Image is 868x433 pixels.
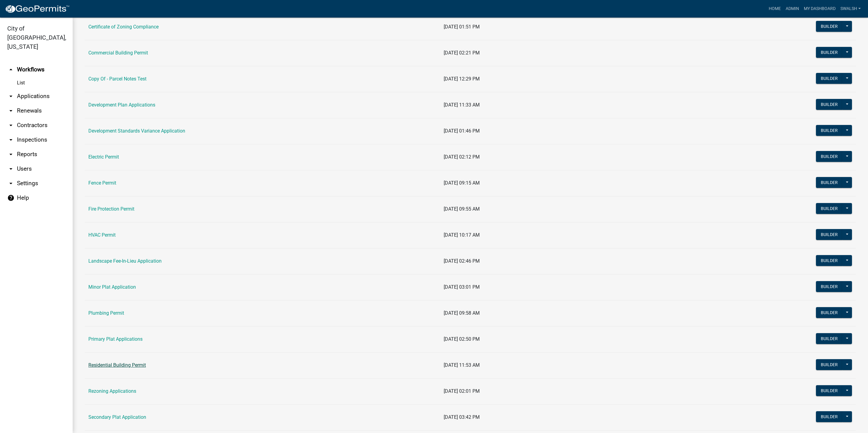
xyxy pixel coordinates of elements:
[816,21,843,32] button: Builder
[444,310,480,316] span: [DATE] 09:58 AM
[7,194,15,202] i: help
[88,310,124,316] a: Plumbing Permit
[88,128,185,134] a: Development Standards Variance Application
[88,180,116,186] a: Fence Permit
[88,24,159,30] a: Certificate of Zoning Compliance
[88,284,136,290] a: Minor Plat Application
[444,24,480,30] span: [DATE] 01:51 PM
[838,3,863,15] a: swalsh
[444,180,480,186] span: [DATE] 09:15 AM
[816,177,843,188] button: Builder
[444,128,480,134] span: [DATE] 01:46 PM
[444,362,480,368] span: [DATE] 11:53 AM
[88,388,136,394] a: Rezoning Applications
[88,414,146,420] a: Secondary Plat Application
[88,76,146,82] a: Copy Of - Parcel Notes Test
[444,258,480,264] span: [DATE] 02:46 PM
[444,284,480,290] span: [DATE] 03:01 PM
[444,414,480,420] span: [DATE] 03:42 PM
[816,333,843,344] button: Builder
[783,3,801,15] a: Admin
[7,122,15,129] i: arrow_drop_down
[444,154,480,160] span: [DATE] 02:12 PM
[816,151,843,162] button: Builder
[88,362,146,368] a: Residential Building Permit
[801,3,838,15] a: My Dashboard
[816,385,843,396] button: Builder
[444,336,480,342] span: [DATE] 02:50 PM
[88,336,143,342] a: Primary Plat Applications
[7,165,15,172] i: arrow_drop_down
[766,3,783,15] a: Home
[88,232,116,238] a: HVAC Permit
[88,258,162,264] a: Landscape Fee-In-Lieu Application
[816,307,843,318] button: Builder
[816,99,843,110] button: Builder
[444,50,480,56] span: [DATE] 02:21 PM
[816,281,843,292] button: Builder
[7,66,15,73] i: arrow_drop_up
[816,73,843,84] button: Builder
[816,255,843,266] button: Builder
[444,206,480,212] span: [DATE] 09:55 AM
[7,93,15,100] i: arrow_drop_down
[444,232,480,238] span: [DATE] 10:17 AM
[7,107,15,114] i: arrow_drop_down
[816,125,843,136] button: Builder
[88,154,119,160] a: Electric Permit
[88,102,155,108] a: Development Plan Applications
[88,50,148,56] a: Commercial Building Permit
[444,102,480,108] span: [DATE] 11:33 AM
[816,203,843,214] button: Builder
[7,151,15,158] i: arrow_drop_down
[88,206,134,212] a: Fire Protection Permit
[816,411,843,422] button: Builder
[444,76,480,82] span: [DATE] 12:29 PM
[816,359,843,370] button: Builder
[7,180,15,187] i: arrow_drop_down
[444,388,480,394] span: [DATE] 02:01 PM
[816,229,843,240] button: Builder
[7,136,15,143] i: arrow_drop_down
[816,47,843,58] button: Builder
